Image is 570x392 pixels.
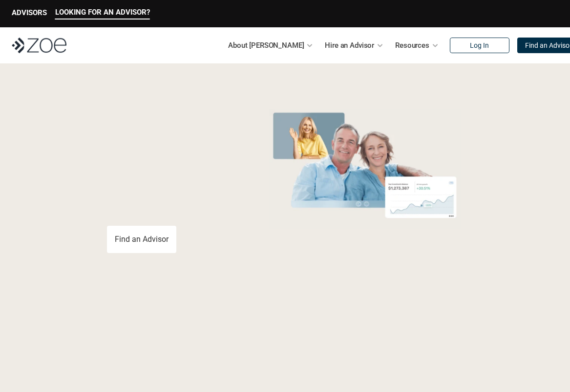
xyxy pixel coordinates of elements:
p: You deserve an advisor you can trust. [PERSON_NAME], hire, and invest with vetted, fiduciary, fin... [107,186,267,214]
p: LOOKING FOR AN ADVISOR? [55,8,150,17]
p: Resources [395,38,429,53]
p: Hire an Advisor [325,38,374,53]
p: Log In [470,41,489,50]
p: Loremipsum: *DolOrsi Ametconsecte adi Eli Seddoeius tem inc utlaboreet. Dol 2512 MagNaal Enimadmi... [119,351,451,375]
a: Log In [450,38,509,53]
p: Find an Advisor [115,235,169,244]
em: The information in the visuals above is for illustrative purposes only and does not represent an ... [286,235,444,238]
a: Find an Advisor [107,226,176,253]
p: Grow Your Wealth with a Financial Advisor [107,95,266,174]
p: About [PERSON_NAME] [228,38,304,53]
p: ADVISORS [12,8,47,17]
